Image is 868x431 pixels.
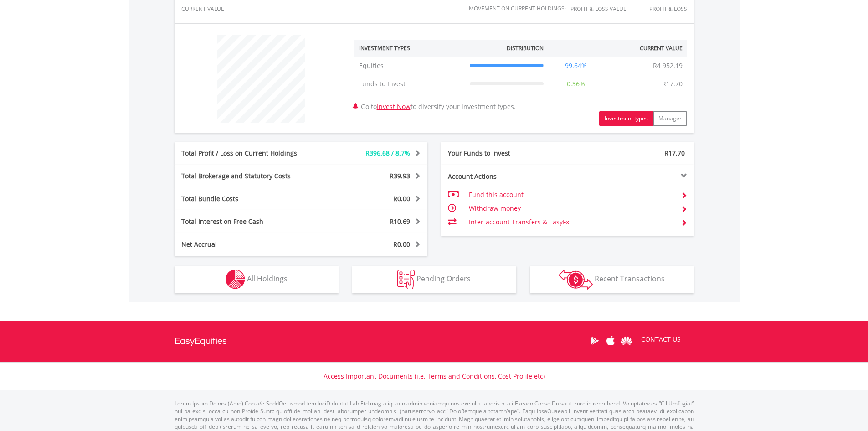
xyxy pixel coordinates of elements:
[324,372,545,380] a: Access Important Documents (i.e. Terms and Conditions, Cost Profile etc)
[604,40,687,57] th: Current Value
[365,149,410,157] span: R396.68 / 8.7%
[441,172,568,181] div: Account Actions
[530,266,694,293] button: Recent Transactions
[648,57,687,75] td: R4 952.19
[390,171,410,180] span: R39.93
[416,274,471,284] span: Pending Orders
[657,75,687,93] td: R17.70
[175,217,322,226] div: Total Interest on Free Cash
[635,327,687,352] a: CONTACT US
[352,266,516,293] button: Pending Orders
[226,270,245,289] img: holdings-wht.png
[548,75,604,93] td: 0.36%
[469,188,673,202] td: Fund this account
[548,57,604,75] td: 99.64%
[393,194,410,203] span: R0.00
[175,149,322,158] div: Total Profit / Loss on Current Holdings
[390,217,410,226] span: R10.69
[397,270,415,289] img: pending_instructions-wht.png
[175,171,322,181] div: Total Brokerage and Statutory Costs
[175,194,322,203] div: Total Bundle Costs
[595,274,665,284] span: Recent Transactions
[469,5,566,11] div: Movement on Current Holdings:
[175,240,322,249] div: Net Accrual
[570,6,638,12] div: Profit & Loss Value
[377,102,411,111] a: Invest Now
[354,40,465,57] th: Investment Types
[354,75,465,93] td: Funds to Invest
[603,327,619,355] a: Apple
[181,6,236,12] div: CURRENT VALUE
[469,215,673,229] td: Inter-account Transfers & EasyFx
[354,57,465,75] td: Equities
[619,327,635,355] a: Huawei
[441,149,568,158] div: Your Funds to Invest
[175,266,339,293] button: All Holdings
[469,202,673,215] td: Withdraw money
[393,240,410,249] span: R0.00
[559,270,593,290] img: transactions-zar-wht.png
[649,6,687,12] div: Profit & Loss
[587,327,603,355] a: Google Play
[247,274,288,284] span: All Holdings
[599,111,653,126] button: Investment types
[664,149,685,157] span: R17.70
[507,44,544,52] div: Distribution
[175,321,227,362] a: EasyEquities
[348,31,694,126] div: Go to to diversify your investment types.
[653,111,687,126] button: Manager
